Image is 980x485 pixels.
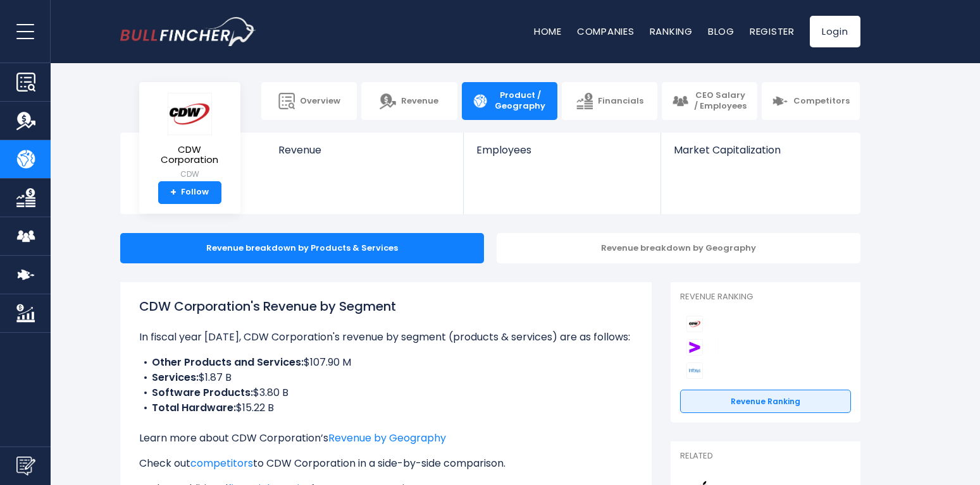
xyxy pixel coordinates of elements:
a: competitors [190,456,253,470]
li: $1.87 B [139,370,633,385]
img: bullfincher logo [120,17,256,46]
h1: CDW Corporation's Revenue by Segment [139,297,633,316]
li: $15.22 B [139,400,633,416]
p: Check out to CDW Corporation in a side-by-side comparison. [139,456,633,471]
a: Employees [464,133,661,177]
img: Infosys Limited competitors logo [686,362,703,379]
span: Product / Geography [493,90,547,112]
b: Services: [152,370,199,385]
span: Financials [598,96,643,107]
span: Employees [476,144,648,156]
span: Overview [300,96,340,107]
a: Login [810,16,860,47]
a: Overview [261,82,357,120]
a: Revenue [266,133,464,177]
li: $107.90 M [139,355,633,370]
small: CDW [149,169,230,180]
span: Market Capitalization [674,144,846,156]
a: Home [534,25,562,38]
li: $3.80 B [139,385,633,400]
b: Other Products and Services: [152,355,304,369]
a: Blog [708,25,735,38]
div: Revenue breakdown by Geography [497,233,860,263]
a: Revenue Ranking [680,390,851,414]
a: Market Capitalization [661,133,859,177]
a: Product / Geography [462,82,557,120]
a: CDW Corporation CDW [149,92,231,181]
p: Related [680,451,851,462]
span: Competitors [793,96,850,107]
div: Revenue breakdown by Products & Services [120,233,484,263]
strong: + [170,187,177,198]
p: Learn more about CDW Corporation’s [139,431,633,446]
a: Go to homepage [120,17,256,46]
a: Revenue [361,82,457,120]
a: Companies [577,25,635,38]
span: CDW Corporation [149,145,230,165]
b: Software Products: [152,385,253,400]
a: Register [750,25,795,38]
img: CDW Corporation competitors logo [686,316,703,332]
span: Revenue [278,144,451,156]
a: Ranking [650,25,693,38]
span: Revenue [401,96,438,107]
a: Revenue by Geography [328,431,446,445]
img: Accenture plc competitors logo [686,339,703,356]
b: Total Hardware: [152,400,236,415]
a: Competitors [762,82,860,120]
span: CEO Salary / Employees [693,90,747,112]
p: In fiscal year [DATE], CDW Corporation's revenue by segment (products & services) are as follows: [139,330,633,345]
p: Revenue Ranking [680,292,851,302]
a: +Follow [158,181,221,204]
a: CEO Salary / Employees [662,82,757,120]
a: Financials [562,82,657,120]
